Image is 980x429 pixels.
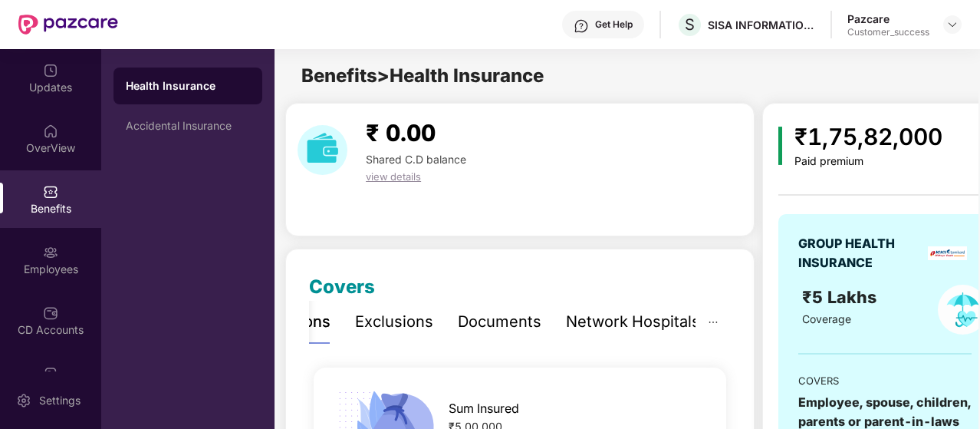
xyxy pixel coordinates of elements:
[802,312,851,325] span: Coverage
[696,301,731,343] button: ellipsis
[298,125,347,175] img: download
[43,63,58,78] img: svg+xml;base64,PHN2ZyBpZD0iVXBkYXRlZCIgeG1sbnM9Imh0dHA6Ly93d3cudzMub3JnLzIwMDAvc3ZnIiB3aWR0aD0iMj...
[802,287,881,307] span: ₹5 Lakhs
[126,120,250,132] div: Accidental Insurance
[794,155,942,168] div: Paid premium
[685,15,695,34] span: S
[43,184,58,200] img: svg+xml;base64,PHN2ZyBpZD0iQmVuZWZpdHMiIHhtbG5zPSJodHRwOi8vd3d3LnczLm9yZy8yMDAwL3N2ZyIgd2lkdGg9Ij...
[16,393,31,408] img: svg+xml;base64,PHN2ZyBpZD0iU2V0dGluZy0yMHgyMCIgeG1sbnM9Imh0dHA6Ly93d3cudzMub3JnLzIwMDAvc3ZnIiB3aW...
[566,310,700,334] div: Network Hospitals
[366,153,466,166] span: Shared C.D balance
[449,399,519,418] span: Sum Insured
[35,393,85,408] div: Settings
[928,246,967,260] img: insurerLogo
[366,170,421,183] span: view details
[847,26,929,38] div: Customer_success
[708,18,815,32] div: SISA INFORMATION SECURITY PVT LTD
[574,18,589,34] img: svg+xml;base64,PHN2ZyBpZD0iSGVscC0zMngzMiIgeG1sbnM9Imh0dHA6Ly93d3cudzMub3JnLzIwMDAvc3ZnIiB3aWR0aD...
[798,234,922,272] div: GROUP HEALTH INSURANCE
[458,310,541,334] div: Documents
[355,310,433,334] div: Exclusions
[301,64,544,87] span: Benefits > Health Insurance
[43,305,58,321] img: svg+xml;base64,PHN2ZyBpZD0iQ0RfQWNjb3VudHMiIGRhdGEtbmFtZT0iQ0QgQWNjb3VudHMiIHhtbG5zPSJodHRwOi8vd3...
[708,317,719,328] span: ellipsis
[43,124,58,139] img: svg+xml;base64,PHN2ZyBpZD0iSG9tZSIgeG1sbnM9Imh0dHA6Ly93d3cudzMub3JnLzIwMDAvc3ZnIiB3aWR0aD0iMjAiIG...
[798,373,972,388] div: COVERS
[794,119,942,155] div: ₹1,75,82,000
[309,276,375,298] span: Covers
[847,12,929,26] div: Pazcare
[595,18,633,31] div: Get Help
[778,127,782,165] img: icon
[18,15,118,35] img: New Pazcare Logo
[43,366,58,381] img: svg+xml;base64,PHN2ZyBpZD0iVXBsb2FkX0xvZ3MiIGRhdGEtbmFtZT0iVXBsb2FkIExvZ3MiIHhtbG5zPSJodHRwOi8vd3...
[126,78,250,94] div: Health Insurance
[43,245,58,260] img: svg+xml;base64,PHN2ZyBpZD0iRW1wbG95ZWVzIiB4bWxucz0iaHR0cDovL3d3dy53My5vcmcvMjAwMC9zdmciIHdpZHRoPS...
[946,18,959,31] img: svg+xml;base64,PHN2ZyBpZD0iRHJvcGRvd24tMzJ4MzIiIHhtbG5zPSJodHRwOi8vd3d3LnczLm9yZy8yMDAwL3N2ZyIgd2...
[366,119,436,147] span: ₹ 0.00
